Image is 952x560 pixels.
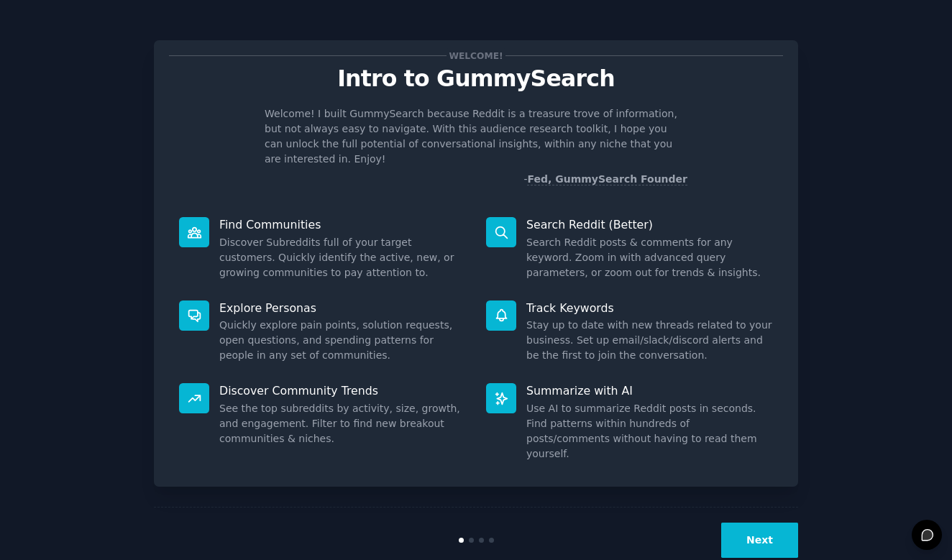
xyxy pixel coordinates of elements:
div: - [523,172,687,187]
p: Welcome! I built GummySearch because Reddit is a treasure trove of information, but not always ea... [265,106,687,167]
dd: Use AI to summarize Reddit posts in seconds. Find patterns within hundreds of posts/comments with... [526,401,773,462]
p: Search Reddit (Better) [526,217,773,232]
dd: Search Reddit posts & comments for any keyword. Zoom in with advanced query parameters, or zoom o... [526,235,773,280]
dd: Stay up to date with new threads related to your business. Set up email/slack/discord alerts and ... [526,318,773,363]
p: Intro to GummySearch [169,66,783,91]
p: Find Communities [219,217,466,232]
span: Welcome! [447,48,505,63]
p: Track Keywords [526,300,773,316]
dd: Discover Subreddits full of your target customers. Quickly identify the active, new, or growing c... [219,235,466,280]
dd: See the top subreddits by activity, size, growth, and engagement. Filter to find new breakout com... [219,401,466,446]
a: Fed, GummySearch Founder [527,173,687,185]
p: Discover Community Trends [219,383,466,398]
p: Explore Personas [219,300,466,316]
button: Next [721,523,798,558]
dd: Quickly explore pain points, solution requests, open questions, and spending patterns for people ... [219,318,466,363]
p: Summarize with AI [526,383,773,398]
